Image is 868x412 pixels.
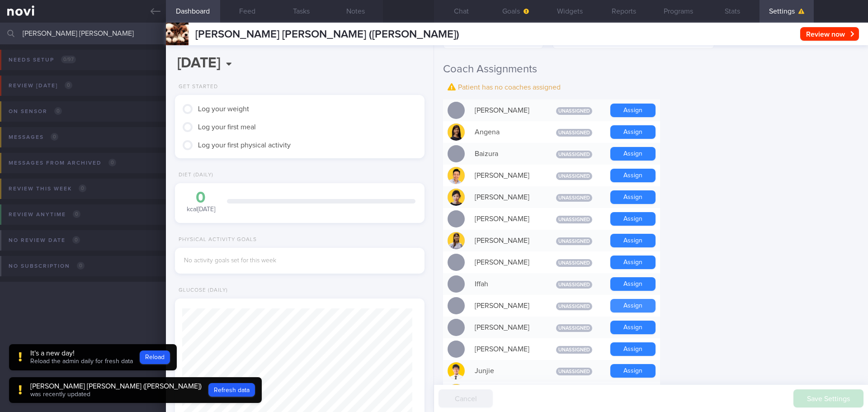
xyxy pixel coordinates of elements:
[610,104,656,117] button: Assign
[30,358,133,365] span: Reload the admin daily for fresh data
[72,236,80,244] span: 0
[6,80,75,92] div: Review [DATE]
[30,349,133,358] div: It's a new day!
[6,105,64,118] div: On sensor
[470,123,542,141] div: Angena
[6,157,118,169] div: Messages from Archived
[556,303,592,310] span: Unassigned
[610,321,656,334] button: Assign
[610,342,656,356] button: Assign
[470,297,542,315] div: [PERSON_NAME]
[443,81,859,94] div: Patient has no coaches assigned
[610,364,656,378] button: Assign
[556,216,592,223] span: Unassigned
[610,299,656,313] button: Assign
[610,256,656,269] button: Assign
[610,147,656,161] button: Assign
[6,208,83,221] div: Review anytime
[175,287,228,294] div: Glucose (Daily)
[195,29,459,40] span: [PERSON_NAME] [PERSON_NAME] ([PERSON_NAME])
[6,54,78,66] div: Needs setup
[470,101,542,119] div: [PERSON_NAME]
[470,340,542,358] div: [PERSON_NAME]
[184,257,415,265] div: No activity goals set for this week
[61,56,76,63] span: 0 / 97
[6,183,89,195] div: Review this week
[610,125,656,139] button: Assign
[54,107,62,115] span: 0
[443,62,859,76] h2: Coach Assignments
[610,234,656,247] button: Assign
[184,190,218,206] div: 0
[556,368,592,375] span: Unassigned
[108,159,116,166] span: 0
[184,190,218,214] div: kcal [DATE]
[470,166,542,185] div: [PERSON_NAME]
[175,237,257,243] div: Physical Activity Goals
[208,383,255,397] button: Refresh data
[556,194,592,202] span: Unassigned
[77,262,85,270] span: 0
[556,259,592,267] span: Unassigned
[470,188,542,206] div: [PERSON_NAME]
[6,131,61,143] div: Messages
[30,391,90,398] span: was recently updated
[610,169,656,182] button: Assign
[556,346,592,354] span: Unassigned
[175,172,213,179] div: Diet (Daily)
[6,234,82,246] div: No review date
[79,185,86,192] span: 0
[470,275,542,293] div: Iffah
[6,260,87,272] div: No subscription
[610,212,656,226] button: Assign
[556,172,592,180] span: Unassigned
[556,107,592,115] span: Unassigned
[556,151,592,158] span: Unassigned
[65,81,72,89] span: 0
[556,129,592,137] span: Unassigned
[470,318,542,336] div: [PERSON_NAME]
[73,210,80,218] span: 0
[51,133,58,141] span: 0
[556,281,592,289] span: Unassigned
[556,324,592,332] span: Unassigned
[610,190,656,204] button: Assign
[175,84,218,90] div: Get Started
[556,237,592,245] span: Unassigned
[140,350,170,364] button: Reload
[610,277,656,291] button: Assign
[470,232,542,250] div: [PERSON_NAME]
[470,145,542,163] div: Baizura
[30,382,202,391] div: [PERSON_NAME] [PERSON_NAME] ([PERSON_NAME])
[470,384,542,402] div: [PERSON_NAME]
[470,362,542,380] div: Junjie
[800,27,859,41] button: Review now
[470,210,542,228] div: [PERSON_NAME]
[470,253,542,271] div: [PERSON_NAME]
